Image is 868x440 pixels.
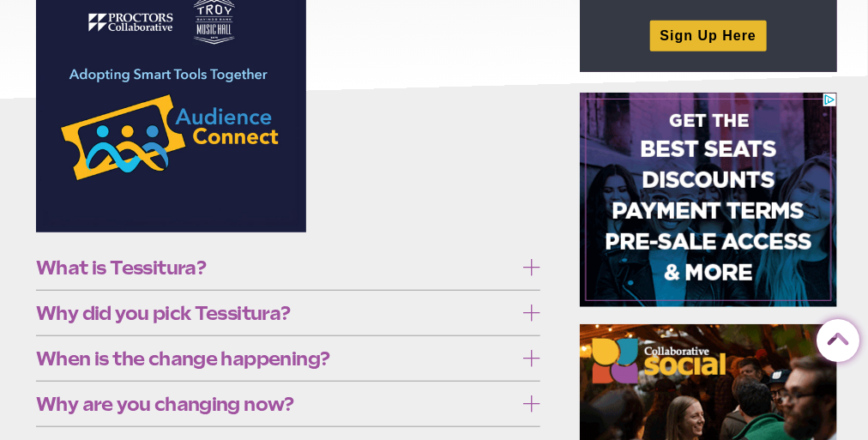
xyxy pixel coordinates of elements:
iframe: Advertisement [580,93,837,307]
span: When is the change happening? [36,349,514,368]
a: Sign Up Here [650,21,767,51]
span: Why are you changing now? [36,395,514,413]
span: Why did you pick Tessitura? [36,304,514,322]
span: What is Tessitura? [36,258,514,277]
a: Back to Top [817,320,851,354]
